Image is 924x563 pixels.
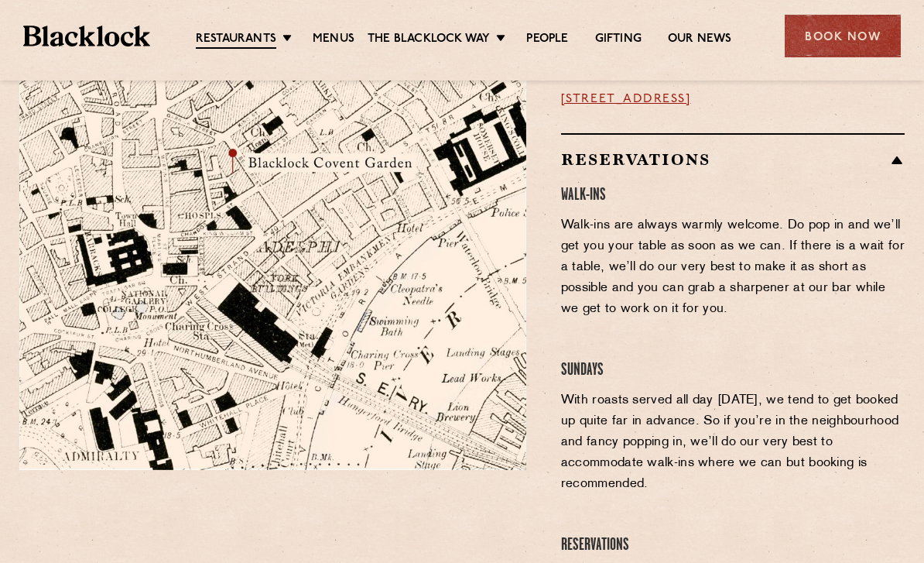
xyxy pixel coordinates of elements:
[561,93,691,105] a: [STREET_ADDRESS]
[313,32,354,47] a: Menus
[561,390,905,495] p: With roasts served all day [DATE], we tend to get booked up quite far in advance. So if you’re in...
[196,32,276,49] a: Restaurants
[561,185,905,206] h4: Walk-Ins
[561,360,905,381] h4: Sundays
[785,15,901,57] div: Book Now
[526,32,568,47] a: People
[368,32,490,47] a: The Blacklock Way
[561,535,905,556] h4: Reservations
[595,32,642,47] a: Gifting
[668,32,732,47] a: Our News
[561,150,905,169] h2: Reservations
[23,26,150,47] img: BL_Textured_Logo-footer-cropped.svg
[561,215,905,320] p: Walk-ins are always warmly welcome. Do pop in and we’ll get you your table as soon as we can. If ...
